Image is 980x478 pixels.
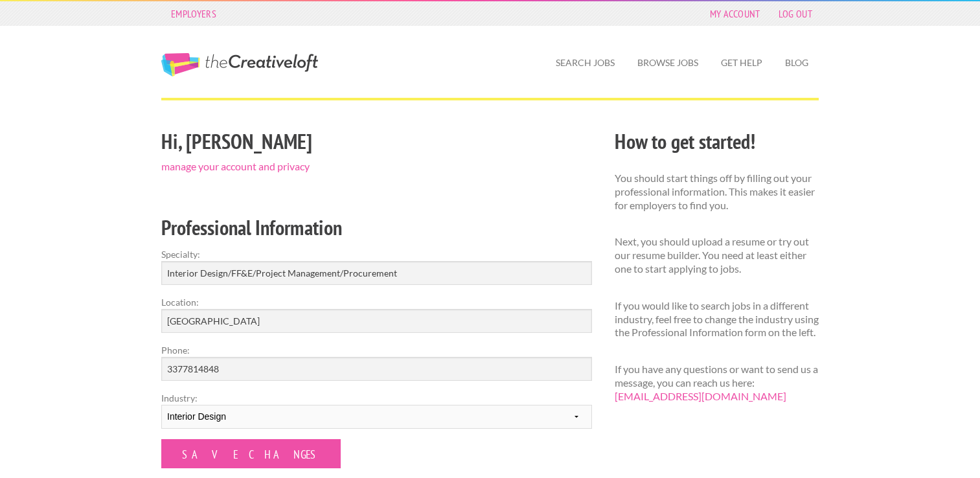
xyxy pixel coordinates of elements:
a: Browse Jobs [627,48,709,78]
p: If you have any questions or want to send us a message, you can reach us here: [615,363,819,403]
p: If you would like to search jobs in a different industry, feel free to change the industry using ... [615,299,819,339]
h2: Professional Information [161,213,592,242]
a: My Account [703,5,767,23]
a: Log Out [772,5,819,23]
a: Blog [775,48,819,78]
a: Employers [165,5,223,23]
a: The Creative Loft [161,53,318,76]
a: Get Help [711,48,773,78]
a: [EMAIL_ADDRESS][DOMAIN_NAME] [615,390,786,402]
label: Location: [161,295,592,309]
label: Specialty: [161,247,592,261]
input: Save Changes [161,439,341,468]
label: Industry: [161,391,592,405]
label: Phone: [161,343,592,357]
input: Optional [161,357,592,381]
p: You should start things off by filling out your professional information. This makes it easier fo... [615,172,819,212]
a: manage your account and privacy [161,160,310,172]
input: e.g. New York, NY [161,309,592,333]
h2: How to get started! [615,127,819,156]
p: Next, you should upload a resume or try out our resume builder. You need at least either one to s... [615,235,819,275]
a: Search Jobs [545,48,625,78]
h2: Hi, [PERSON_NAME] [161,127,592,156]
